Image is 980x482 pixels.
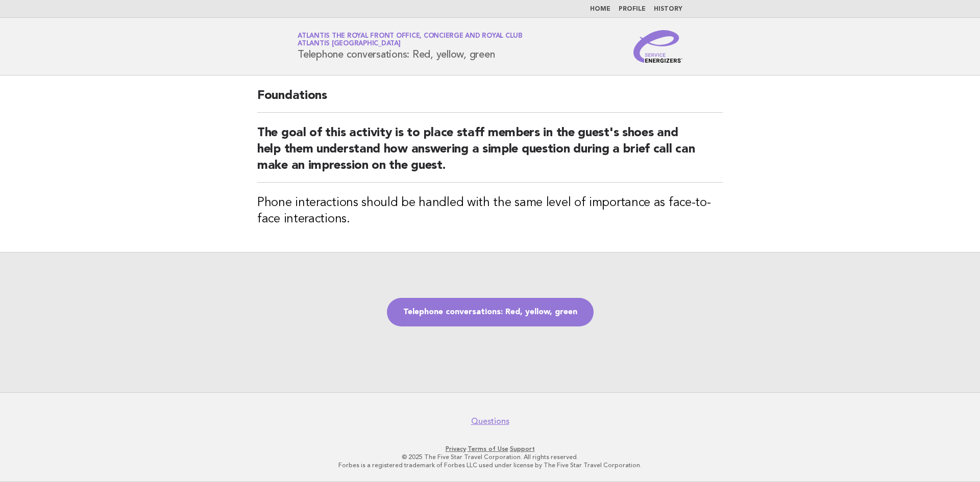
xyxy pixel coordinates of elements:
h3: Phone interactions should be handled with the same level of importance as face-to-face interactions. [257,195,723,227]
a: Questions [471,416,509,426]
h2: The goal of this activity is to place staff members in the guest's shoes and help them understand... [257,125,723,183]
a: Atlantis The Royal Front Office, Concierge and Royal ClubAtlantis [GEOGRAPHIC_DATA] [298,33,523,47]
a: Profile [619,6,646,12]
a: Terms of Use [468,445,508,452]
a: Privacy [446,445,466,452]
span: Atlantis [GEOGRAPHIC_DATA] [298,41,401,47]
img: Service Energizers [633,30,682,63]
h1: Telephone conversations: Red, yellow, green [298,33,523,60]
p: · · [178,445,802,453]
p: Forbes is a registered trademark of Forbes LLC used under license by The Five Star Travel Corpora... [178,461,802,469]
h2: Foundations [257,88,723,113]
a: Home [590,6,610,12]
a: Telephone conversations: Red, yellow, green [387,298,594,326]
a: History [654,6,682,12]
p: © 2025 The Five Star Travel Corporation. All rights reserved. [178,453,802,461]
a: Support [510,445,535,452]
